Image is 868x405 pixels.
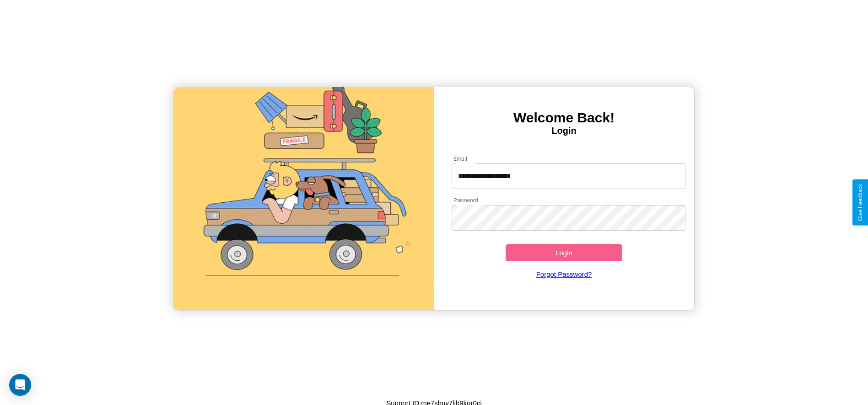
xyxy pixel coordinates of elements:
label: Email [453,155,468,163]
div: Open Intercom Messenger [9,374,31,396]
h4: Login [434,126,694,136]
a: Forgot Password? [447,261,681,287]
img: gif [174,87,434,310]
h3: Welcome Back! [434,110,694,126]
div: Give Feedback [857,184,863,221]
label: Password [453,196,478,204]
button: Login [506,244,623,261]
